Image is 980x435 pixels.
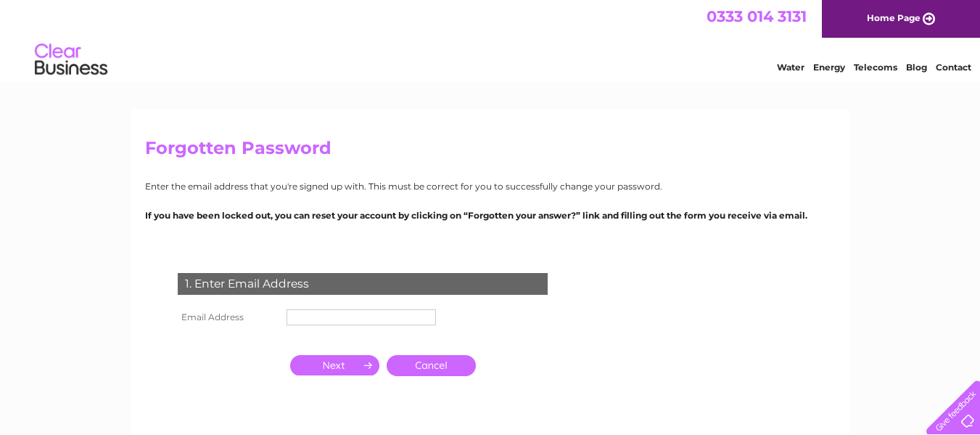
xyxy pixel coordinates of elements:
[34,38,108,82] img: logo.png
[145,179,836,193] p: Enter the email address that you're signed up with. This must be correct for you to successfully ...
[813,62,845,73] a: Energy
[145,208,836,222] p: If you have been locked out, you can reset your account by clicking on “Forgotten your answer?” l...
[777,62,804,73] a: Water
[178,273,548,295] div: 1. Enter Email Address
[145,138,836,166] h2: Forgotten Password
[936,62,971,73] a: Contact
[906,62,927,73] a: Blog
[707,7,807,25] a: 0333 014 3131
[387,355,476,376] a: Cancel
[148,8,833,70] div: Clear Business is a trading name of Verastar Limited (registered in [GEOGRAPHIC_DATA] No. 3667643...
[174,306,283,329] th: Email Address
[854,62,897,73] a: Telecoms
